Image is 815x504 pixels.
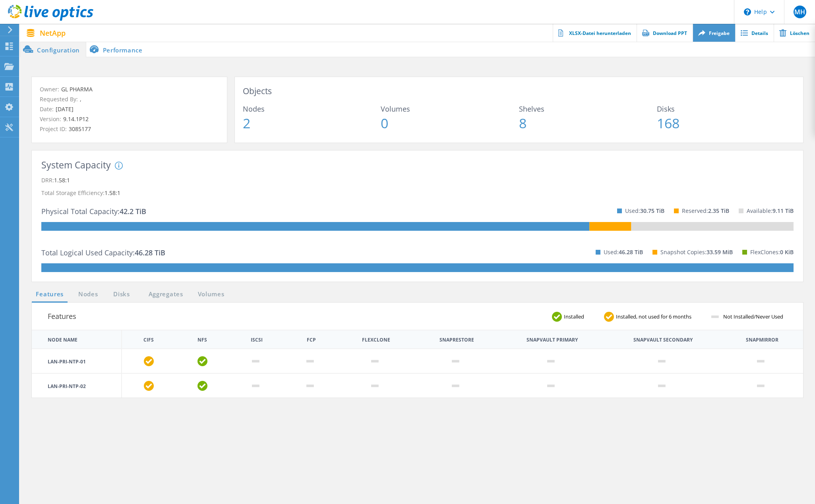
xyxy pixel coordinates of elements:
a: XLSX-Datei herunterladen [553,24,637,42]
p: FlexClones: [750,246,794,259]
span: 2.35 TiB [708,207,729,214]
span: 0 [381,116,519,130]
p: Total Storage Efficiency: [41,187,794,199]
span: Nodes [243,105,381,112]
span: 33.59 MiB [707,248,733,256]
a: Features [32,290,68,299]
a: Aggregates [143,290,188,299]
p: Used: [625,205,664,217]
th: Snaprestore [439,338,474,342]
p: Reserved: [682,205,729,217]
p: Total Logical Used Capacity: [41,246,165,259]
span: Volumes [381,105,519,112]
span: 9.11 TiB [772,207,794,214]
span: 8 [519,116,657,130]
a: Freigabe [693,24,735,42]
a: Nodes [75,290,101,299]
p: DRR: [41,174,794,187]
h3: Objects [243,85,795,97]
span: 46.28 TiB [619,248,643,256]
span: Shelves [519,105,657,112]
th: Node Name [32,330,122,349]
p: Version: [40,115,219,124]
p: Requested By: [40,95,219,104]
span: 1.58:1 [54,176,70,184]
th: Snapmirror [746,338,778,342]
span: 0 KiB [780,248,794,256]
span: Installed [562,314,592,319]
p: Snapshot Copies: [660,246,733,259]
td: LAN-PRI-NTP-02 [32,373,122,398]
th: CIFS [143,338,154,342]
span: 168 [657,116,795,130]
span: 30.75 TiB [640,207,664,214]
h3: System Capacity [41,160,111,170]
span: MH [794,9,805,15]
a: Volumes [194,290,228,299]
span: 9.14.1P12 [61,115,89,123]
span: Disks [657,105,795,112]
p: Used: [604,246,643,259]
th: Snapvault Secondary [633,338,693,342]
span: GL PHARMA [59,85,93,93]
span: 1.58:1 [105,189,120,197]
a: Details [735,24,774,42]
th: FlexClone [362,338,390,342]
th: iSCSI [251,338,263,342]
th: NFS [197,338,207,342]
p: Owner: [40,85,219,94]
p: Available: [747,205,794,217]
p: Project ID: [40,125,219,133]
th: Snapvault Primary [527,338,578,342]
svg: \n [744,8,751,15]
a: Live Optics Dashboard [8,17,93,22]
h3: Features [48,311,76,322]
a: Download PPT [637,24,693,42]
span: Not Installed/Never Used [721,314,791,319]
span: NetApp [40,29,66,37]
span: , [78,95,81,103]
a: Löschen [774,24,815,42]
span: 2 [243,116,381,130]
a: Disks [111,290,132,299]
td: LAN-PRI-NTP-01 [32,349,122,373]
span: 46.28 TiB [135,248,165,257]
th: FCP [307,338,316,342]
p: Physical Total Capacity: [41,205,146,218]
span: [DATE] [54,105,74,113]
span: 3085177 [67,125,91,133]
p: Date: [40,105,219,114]
span: Installed, not used for 6 months [614,314,699,319]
